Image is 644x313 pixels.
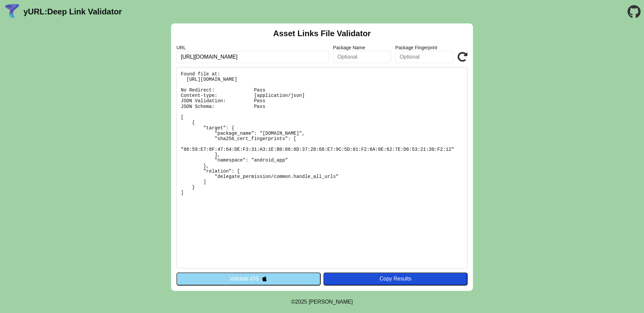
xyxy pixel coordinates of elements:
img: yURL Logo [3,3,21,20]
footer: © [291,291,353,313]
label: URL [176,45,329,50]
input: Optional [333,51,391,63]
button: Copy Results [323,272,468,285]
h2: Asset Links File Validator [273,29,371,38]
span: 2025 [295,299,307,305]
input: Required [176,51,329,63]
button: Validate iOS [176,272,321,285]
div: Copy Results [327,276,464,282]
img: appleIcon.svg [262,276,267,281]
a: yURL:Deep Link Validator [23,7,122,16]
input: Optional [395,51,453,63]
pre: Found file at: [URL][DOMAIN_NAME] No Redirect: Pass Content-type: [application/json] JSON Validat... [176,67,468,268]
label: Package Name [333,45,391,50]
a: Michael Ibragimchayev's Personal Site [309,299,353,305]
label: Package Fingerprint [395,45,453,50]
